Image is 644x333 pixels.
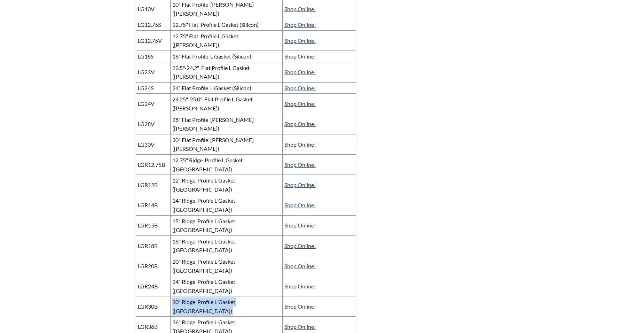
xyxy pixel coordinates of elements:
[170,296,282,317] td: 30" Ridge Profile L Gasket ([GEOGRAPHIC_DATA])
[170,30,282,51] td: 12.75" Flat Profile L Gasket ([PERSON_NAME])
[170,195,282,215] td: 14" Ridge Profile L Gasket ([GEOGRAPHIC_DATA])
[136,62,170,82] td: LG23V
[284,141,316,148] a: Shop Online!
[284,202,316,208] a: Shop Online!
[170,51,282,62] td: 18" Flat Profile L Gasket (Silicon)
[170,114,282,134] td: 28" Flat Profile [PERSON_NAME] ([PERSON_NAME])
[284,161,316,168] a: Shop Online!
[284,283,316,289] a: Shop Online!
[170,62,282,82] td: 23.5"-24.2" Flat Profile L Gasket ([PERSON_NAME])
[170,235,282,256] td: 18" Ridge Profile L Gasket ([GEOGRAPHIC_DATA])
[136,82,170,94] td: LG24S
[170,215,282,235] td: 15" Ridge Profile L Gasket ([GEOGRAPHIC_DATA])
[284,69,316,75] a: Shop Online!
[136,134,170,154] td: LG30V
[136,276,170,296] td: LGR24B
[284,53,316,60] a: Shop Online!
[284,37,316,44] a: Shop Online!
[284,181,316,188] a: Shop Online!
[170,276,282,296] td: 24" Ridge Profile L Gasket ([GEOGRAPHIC_DATA])
[284,263,316,269] a: Shop Online!
[136,215,170,235] td: LGR15B
[284,222,316,229] a: Shop Online!
[170,175,282,195] td: 12" Ridge Profile L Gasket ([GEOGRAPHIC_DATA])
[170,19,282,31] td: 12.75" Flat Profile L Gasket (Silicon)
[284,21,316,28] a: Shop Online!
[170,94,282,114] td: 24.25"-25.0" Flat Profile L Gasket ([PERSON_NAME])
[136,296,170,317] td: LGR30B
[170,134,282,154] td: 30" Flat Profile [PERSON_NAME] ([PERSON_NAME])
[170,256,282,276] td: 20" Ridge Profile L Gasket ([GEOGRAPHIC_DATA])
[136,154,170,175] td: LGR12.75B
[284,121,316,127] a: Shop Online!
[136,175,170,195] td: LGR12B
[136,19,170,31] td: LG12.75S
[136,51,170,62] td: LG18S
[284,242,316,249] a: Shop Online!
[284,303,316,310] a: Shop Online!
[170,154,282,175] td: 12.75" Ridge Profile L Gasket ([GEOGRAPHIC_DATA])
[284,6,316,12] a: Shop Online!
[136,30,170,51] td: LG12.75V
[136,235,170,256] td: LGR18B
[284,100,316,107] a: Shop Online!
[284,323,316,330] a: Shop Online!
[136,195,170,215] td: LGR14B
[170,82,282,94] td: 24" Flat Profile L Gasket (Silicon)
[136,114,170,134] td: LG28V
[136,94,170,114] td: LG24V
[284,85,316,91] a: Shop Online!
[136,256,170,276] td: LGR20B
